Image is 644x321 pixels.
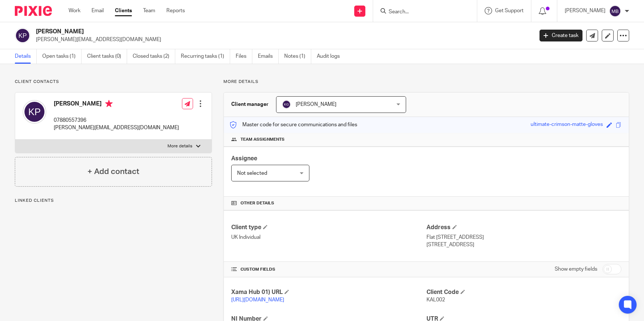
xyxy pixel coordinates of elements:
[229,121,357,128] p: Master code for secure communications and files
[181,49,230,64] a: Recurring tasks (1)
[42,49,82,64] a: Open tasks (1)
[223,79,629,85] p: More details
[105,100,113,107] i: Primary
[236,49,252,64] a: Files
[231,288,426,296] h4: Xama Hub 01) URL
[15,79,212,85] p: Client contacts
[231,234,426,241] p: UK Individual
[282,100,291,109] img: svg%3E
[15,6,52,16] img: Pixie
[609,5,621,17] img: svg%3E
[258,49,279,64] a: Emails
[69,7,80,14] a: Work
[143,7,155,14] a: Team
[426,234,621,241] p: Flat [STREET_ADDRESS]
[426,297,445,302] span: KAL002
[92,7,104,14] a: Email
[15,49,37,64] a: Details
[317,49,345,64] a: Audit logs
[36,28,430,36] h2: [PERSON_NAME]
[426,241,621,248] p: [STREET_ADDRESS]
[240,137,285,143] span: Team assignments
[540,30,582,41] a: Create task
[237,171,267,176] span: Not selected
[54,100,179,109] h4: [PERSON_NAME]
[166,7,185,14] a: Reports
[426,224,621,231] h4: Address
[231,267,426,272] h4: CUSTOM FIELDS
[15,28,30,43] img: svg%3E
[426,288,621,296] h4: Client Code
[240,200,274,206] span: Other details
[133,49,175,64] a: Closed tasks (2)
[555,265,597,273] label: Show empty fields
[284,49,311,64] a: Notes (1)
[531,121,603,129] div: ultimate-crimson-matte-gloves
[36,36,528,43] p: [PERSON_NAME][EMAIL_ADDRESS][DOMAIN_NAME]
[231,156,257,161] span: Assignee
[495,8,524,13] span: Get Support
[87,49,127,64] a: Client tasks (0)
[231,224,426,231] h4: Client type
[231,297,284,302] a: [URL][DOMAIN_NAME]
[115,7,132,14] a: Clients
[87,166,139,177] h4: + Add contact
[15,198,212,204] p: Linked clients
[231,101,269,108] h3: Client manager
[388,9,455,16] input: Search
[167,143,192,149] p: More details
[296,102,336,107] span: [PERSON_NAME]
[54,117,179,124] p: 07880557396
[565,7,605,14] p: [PERSON_NAME]
[23,100,46,124] img: svg%3E
[54,124,179,131] p: [PERSON_NAME][EMAIL_ADDRESS][DOMAIN_NAME]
